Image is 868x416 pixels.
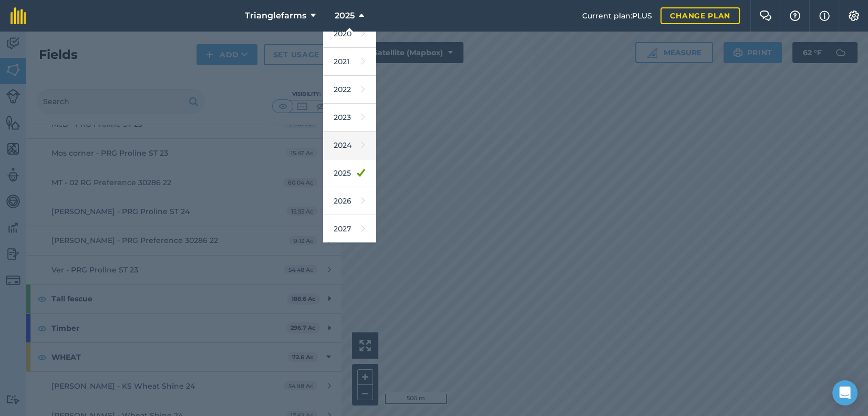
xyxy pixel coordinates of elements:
a: 2023 [323,104,376,131]
img: svg+xml;base64,PHN2ZyB4bWxucz0iaHR0cDovL3d3dy53My5vcmcvMjAwMC9zdmciIHdpZHRoPSIxNyIgaGVpZ2h0PSIxNy... [819,9,830,22]
a: 2024 [323,131,376,159]
a: 2025 [323,159,376,187]
span: 2025 [335,9,355,22]
a: 2027 [323,215,376,243]
span: Current plan : PLUS [582,10,652,22]
a: 2020 [323,20,376,48]
img: Two speech bubbles overlapping with the left bubble in the forefront [759,11,772,21]
img: A cog icon [848,11,860,21]
span: Trianglefarms [245,9,306,22]
img: A question mark icon [789,11,801,21]
div: Open Intercom Messenger [832,380,857,405]
a: 2021 [323,48,376,76]
a: 2022 [323,76,376,104]
img: fieldmargin Logo [11,7,26,24]
a: Change plan [660,7,740,24]
a: 2026 [323,187,376,215]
